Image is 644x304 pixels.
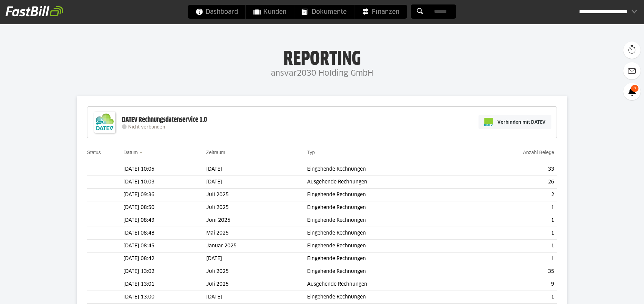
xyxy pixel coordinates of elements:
td: Juli 2025 [206,265,307,278]
span: Finanzen [362,5,399,19]
a: Verbinden mit DATEV [479,115,551,129]
span: 5 [631,85,638,92]
img: sort_desc.gif [139,152,144,153]
td: 1 [467,291,557,304]
iframe: Öffnet ein Widget, in dem Sie weitere Informationen finden [590,283,637,301]
td: Juni 2025 [206,214,307,227]
td: [DATE] 08:48 [123,227,206,240]
td: 1 [467,201,557,214]
span: Dokumente [302,5,347,19]
td: 2 [467,189,557,201]
td: 1 [467,253,557,265]
td: Ausgehende Rechnungen [307,176,467,189]
td: Eingehende Rechnungen [307,227,467,240]
td: 1 [467,214,557,227]
td: [DATE] [206,291,307,304]
span: Kunden [254,5,286,19]
td: Eingehende Rechnungen [307,240,467,253]
a: Zeitraum [206,150,225,155]
td: [DATE] 08:50 [123,201,206,214]
td: 1 [467,240,557,253]
td: 1 [467,227,557,240]
img: fastbill_logo_white.png [6,6,63,17]
td: 35 [467,265,557,278]
td: [DATE] [206,253,307,265]
td: Eingehende Rechnungen [307,291,467,304]
td: Eingehende Rechnungen [307,214,467,227]
td: [DATE] 13:01 [123,278,206,291]
td: [DATE] [206,163,307,176]
img: DATEV-Datenservice Logo [91,108,119,136]
td: [DATE] 10:03 [123,176,206,189]
span: Nicht verbunden [128,125,165,130]
span: Verbinden mit DATEV [498,118,546,125]
h1: Reporting [69,49,575,67]
td: 26 [467,176,557,189]
td: [DATE] 09:36 [123,189,206,201]
td: [DATE] 08:49 [123,214,206,227]
a: 5 [623,83,641,100]
td: Ausgehende Rechnungen [307,278,467,291]
div: DATEV Rechnungsdatenservice 1.0 [122,115,207,124]
span: Dashboard [196,5,238,19]
a: Finanzen [354,5,407,19]
td: [DATE] [206,176,307,189]
a: Anzahl Belege [523,150,554,155]
td: Juli 2025 [206,201,307,214]
td: Eingehende Rechnungen [307,189,467,201]
a: Dokumente [294,5,354,19]
td: Eingehende Rechnungen [307,163,467,176]
td: Eingehende Rechnungen [307,253,467,265]
td: Eingehende Rechnungen [307,201,467,214]
td: Mai 2025 [206,227,307,240]
td: 33 [467,163,557,176]
td: Juli 2025 [206,278,307,291]
a: Status [87,150,101,155]
td: [DATE] 08:45 [123,240,206,253]
td: 9 [467,278,557,291]
td: Januar 2025 [206,240,307,253]
td: [DATE] 13:02 [123,265,206,278]
td: [DATE] 13:00 [123,291,206,304]
td: [DATE] 10:05 [123,163,206,176]
a: Dashboard [188,5,246,19]
a: Kunden [246,5,294,19]
a: Datum [123,150,138,155]
img: pi-datev-logo-farbig-24.svg [484,118,493,126]
td: Eingehende Rechnungen [307,265,467,278]
td: Juli 2025 [206,189,307,201]
td: [DATE] 08:42 [123,253,206,265]
a: Typ [307,150,315,155]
